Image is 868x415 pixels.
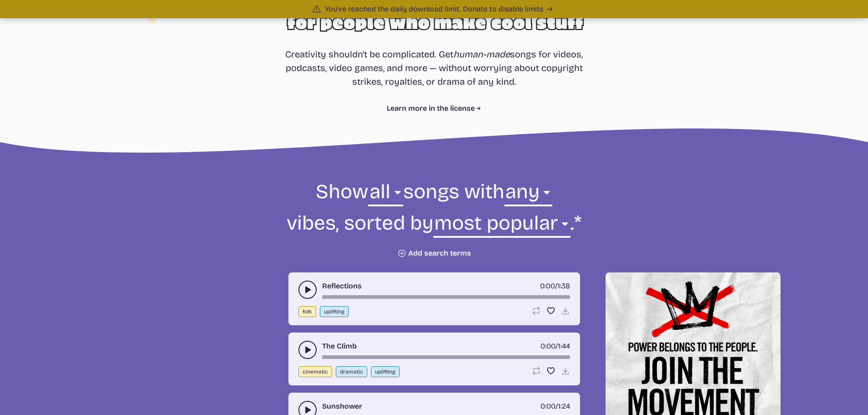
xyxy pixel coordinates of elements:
a: Reflections [322,281,362,292]
div: song-time-bar [322,355,570,359]
button: uplifting [320,306,349,317]
span: timer [540,282,555,290]
button: Loop [532,306,541,315]
span: 1:44 [558,342,570,350]
p: Creativity shouldn't be complicated. Get songs for videos, podcasts, video games, and more — with... [285,47,583,88]
button: cinematic [298,366,332,377]
button: Add search terms [397,249,471,258]
span: timer [540,402,555,410]
div: / [540,401,570,412]
span: timer [540,342,555,350]
button: Loop [532,366,541,375]
a: Sunshower [322,401,362,412]
button: play-pause toggle [298,341,317,359]
span: 1:38 [558,282,570,290]
button: Favorite [546,306,555,315]
div: / [540,281,570,292]
div: song-time-bar [322,295,570,299]
form: Show songs with vibes, sorted by . [186,179,682,258]
button: dramatic [336,366,367,377]
select: genre [368,179,403,210]
button: uplifting [371,366,400,377]
div: / [540,341,570,352]
select: vibe [504,179,552,210]
a: Learn more in the license [387,103,481,114]
i: human-made [453,49,510,60]
button: Favorite [546,366,555,375]
select: sorting [433,210,570,241]
span: 1:24 [558,402,570,410]
button: play-pause toggle [298,281,317,299]
button: folk [298,306,316,317]
a: The Climb [322,341,357,352]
